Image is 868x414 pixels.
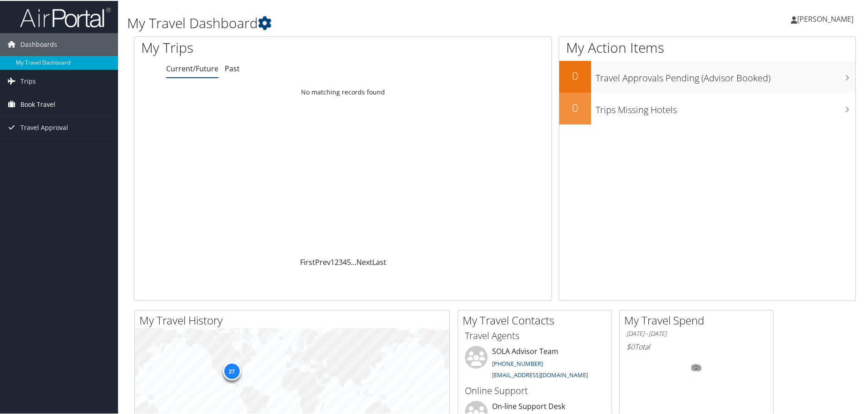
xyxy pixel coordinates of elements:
h2: 0 [559,67,591,83]
h1: My Trips [141,37,371,56]
h6: Total [626,341,766,351]
h3: Trips Missing Hotels [596,98,855,115]
span: Book Travel [20,92,55,115]
a: 1 [330,256,335,266]
a: 0Travel Approvals Pending (Advisor Booked) [559,60,855,92]
a: First [300,256,315,266]
span: [PERSON_NAME] [797,13,853,23]
h2: My Travel History [139,312,449,327]
h6: [DATE] - [DATE] [626,329,766,337]
a: [PERSON_NAME] [791,5,863,32]
a: 4 [343,256,347,266]
h3: Online Support [465,384,605,396]
a: 2 [335,256,339,266]
h1: My Travel Dashboard [127,13,617,32]
span: Dashboards [20,32,57,55]
tspan: 0% [693,364,700,370]
span: Trips [20,69,36,92]
a: Current/Future [166,63,218,73]
span: Travel Approval [20,115,68,138]
a: Prev [315,256,330,266]
a: Past [225,63,240,73]
h2: My Travel Contacts [463,312,612,327]
a: 5 [347,256,351,266]
img: airportal-logo.png [20,6,111,27]
span: $0 [626,341,635,351]
a: 0Trips Missing Hotels [559,92,855,124]
a: [EMAIL_ADDRESS][DOMAIN_NAME] [492,370,588,378]
li: SOLA Advisor Team [460,345,609,382]
h3: Travel Agents [465,329,605,341]
div: 27 [222,361,241,379]
a: [PHONE_NUMBER] [492,359,543,367]
h3: Travel Approvals Pending (Advisor Booked) [596,66,855,84]
td: No matching records found [134,83,552,100]
a: Next [356,256,372,266]
span: … [351,256,356,266]
a: 3 [339,256,343,266]
a: Last [372,256,386,266]
h2: 0 [559,99,591,115]
h2: My Travel Spend [624,312,773,327]
h1: My Action Items [559,37,855,56]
